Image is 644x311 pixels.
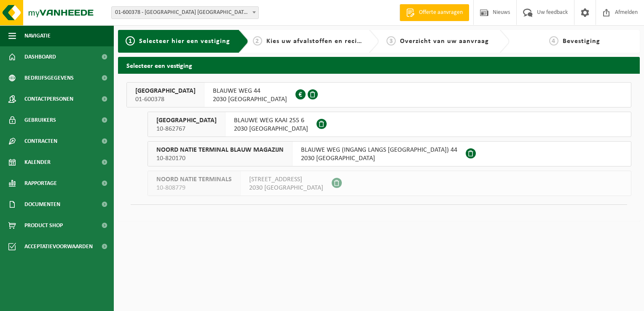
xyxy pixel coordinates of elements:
[24,173,57,194] span: Rapportage
[135,95,196,104] span: 01-600378
[156,116,217,125] span: [GEOGRAPHIC_DATA]
[301,154,457,163] span: 2030 [GEOGRAPHIC_DATA]
[156,154,284,163] span: 10-820170
[156,125,217,133] span: 10-862767
[24,46,56,67] span: Dashboard
[400,4,469,21] a: Offerte aanvragen
[24,131,57,152] span: Contracten
[234,116,308,125] span: BLAUWE WEG KAAI 255 6
[213,95,287,104] span: 2030 [GEOGRAPHIC_DATA]
[24,110,56,131] span: Gebruikers
[253,36,262,46] span: 2
[156,146,284,154] span: NOORD NATIE TERMINAL BLAUW MAGAZIJN
[24,236,93,257] span: Acceptatievoorwaarden
[400,38,489,45] span: Overzicht van uw aanvraag
[139,38,230,45] span: Selecteer hier een vestiging
[234,125,308,133] span: 2030 [GEOGRAPHIC_DATA]
[301,146,457,154] span: BLAUWE WEG (INGANG LANGS [GEOGRAPHIC_DATA]) 44
[118,57,640,73] h2: Selecteer een vestiging
[563,38,600,45] span: Bevestiging
[156,184,232,192] span: 10-808779
[249,175,323,184] span: [STREET_ADDRESS]
[249,184,323,192] span: 2030 [GEOGRAPHIC_DATA]
[148,141,631,166] button: NOORD NATIE TERMINAL BLAUW MAGAZIJN 10-820170 BLAUWE WEG (INGANG LANGS [GEOGRAPHIC_DATA]) 442030 ...
[111,6,259,19] span: 01-600378 - NOORD NATIE TERMINAL NV - ANTWERPEN
[386,36,396,46] span: 3
[549,36,558,46] span: 4
[266,38,382,45] span: Kies uw afvalstoffen en recipiënten
[126,82,631,107] button: [GEOGRAPHIC_DATA] 01-600378 BLAUWE WEG 442030 [GEOGRAPHIC_DATA]
[24,67,74,88] span: Bedrijfsgegevens
[24,215,63,236] span: Product Shop
[213,87,287,95] span: BLAUWE WEG 44
[135,87,196,95] span: [GEOGRAPHIC_DATA]
[24,194,60,215] span: Documenten
[156,175,232,184] span: NOORD NATIE TERMINALS
[112,7,258,19] span: 01-600378 - NOORD NATIE TERMINAL NV - ANTWERPEN
[24,25,51,46] span: Navigatie
[24,88,73,110] span: Contactpersonen
[126,36,135,46] span: 1
[148,112,631,137] button: [GEOGRAPHIC_DATA] 10-862767 BLAUWE WEG KAAI 255 62030 [GEOGRAPHIC_DATA]
[417,8,465,17] span: Offerte aanvragen
[24,152,51,173] span: Kalender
